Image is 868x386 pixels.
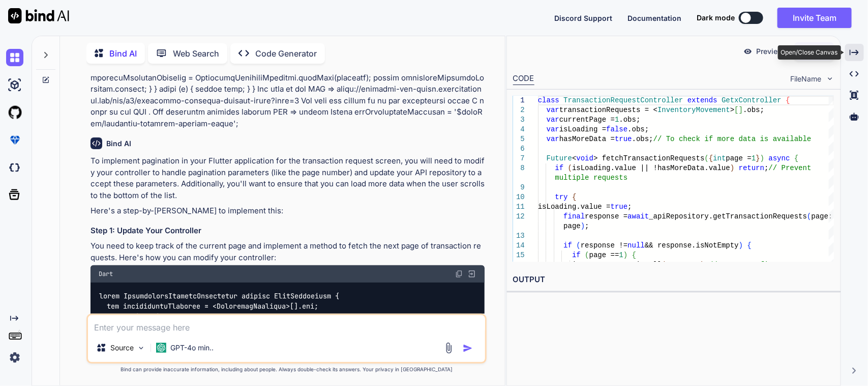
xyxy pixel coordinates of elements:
[627,14,681,22] span: Documentation
[743,106,764,114] span: .obs;
[632,251,636,259] span: {
[581,241,627,250] span: response !=
[513,125,525,134] div: 4
[559,135,615,143] span: hasMoreData =
[794,154,798,162] span: {
[611,203,628,211] span: true
[632,135,653,143] span: .obs;
[8,8,69,23] img: Bind AI
[722,96,782,104] span: GetxController
[538,96,559,104] span: class
[726,154,751,162] span: page =
[538,261,662,269] span: transactionRequests.assignAll
[709,261,803,269] span: // Reset on first page
[6,159,23,176] img: darkCloudIdeIcon
[730,164,734,172] span: )
[109,47,137,60] p: Bind AI
[778,45,841,60] div: Open/Close Canvas
[513,183,525,192] div: 9
[585,222,589,230] span: ;
[615,135,632,143] span: true
[576,154,593,162] span: void
[6,349,23,366] img: settings
[619,116,640,124] span: .obs;
[807,212,811,220] span: (
[555,164,563,172] span: if
[704,154,708,162] span: (
[572,193,576,201] span: {
[513,96,525,105] div: 1
[615,116,619,124] span: 1
[555,174,627,182] span: multiple requests
[86,366,487,373] p: Bind can provide inaccurate information, including about people. Always double-check its answers....
[739,164,764,172] span: return
[649,212,807,220] span: _apiRepository.getTransactionRequests
[764,164,768,172] span: ;
[627,203,632,211] span: ;
[513,134,525,144] div: 5
[657,106,730,114] span: InventoryMovement
[623,251,627,259] span: )
[563,96,683,104] span: TransactionRequestController
[627,212,649,220] span: await
[513,202,525,212] div: 11
[513,154,525,163] div: 7
[555,193,567,201] span: try
[559,106,657,114] span: transactionRequests = <
[513,231,525,241] div: 13
[443,342,455,354] img: attachment
[572,154,576,162] span: <
[554,13,612,23] button: Discord Support
[563,212,585,220] span: final
[6,131,23,149] img: premium
[791,74,822,84] span: FileName
[704,261,708,269] span: ;
[747,241,751,250] span: {
[6,76,23,94] img: ai-studio
[585,251,589,259] span: (
[709,154,713,162] span: {
[743,47,753,56] img: preview
[513,241,525,251] div: 14
[156,343,166,353] img: GPT-4o mini
[547,116,559,124] span: var
[91,225,485,237] h3: Step 1: Update Your Controller
[739,241,743,250] span: )
[645,241,739,250] span: && response.isNotEmpty
[563,241,572,250] span: if
[589,251,619,259] span: page ==
[757,46,784,57] p: Preview
[687,96,717,104] span: extends
[576,241,580,250] span: (
[627,13,681,23] button: Documentation
[563,222,581,230] span: page
[513,212,525,222] div: 12
[666,261,700,269] span: response
[653,135,812,143] span: // To check if more data is available
[777,8,852,28] button: Invite Team
[91,155,485,201] p: To implement pagination in your Flutter application for the transaction request screen, you will ...
[559,116,615,124] span: currentPage =
[513,260,525,270] div: 16
[110,343,134,353] p: Source
[255,47,317,60] p: Code Generator
[513,192,525,202] div: 10
[99,270,113,278] span: Dart
[91,205,485,217] p: Here's a step-by-[PERSON_NAME] to implement this:
[572,251,581,259] span: if
[713,154,726,162] span: int
[760,154,764,162] span: )
[627,125,649,133] span: .obs;
[769,154,790,162] span: async
[756,154,760,162] span: }
[513,251,525,260] div: 15
[730,106,734,114] span: >
[554,14,612,22] span: Discord Support
[559,125,606,133] span: isLoading =
[467,269,476,279] img: Open in Browser
[786,96,790,104] span: {
[106,139,131,149] h6: Bind AI
[568,164,572,172] span: (
[619,251,623,259] span: 1
[826,74,834,83] img: chevron down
